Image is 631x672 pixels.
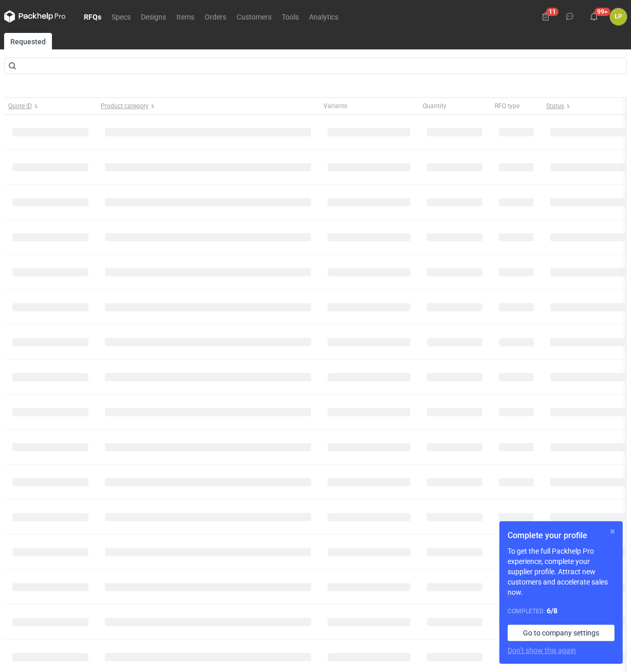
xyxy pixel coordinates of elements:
[606,525,619,538] button: Skip for now
[508,625,615,641] a: Go to company settings
[277,10,304,23] a: Tools
[547,607,557,615] strong: 6 / 8
[508,645,576,656] button: Don’t show this again
[508,529,615,542] h1: Complete your profile
[231,10,277,23] a: Customers
[304,10,344,23] a: Analytics
[4,98,97,114] button: Quote ID
[106,10,136,23] a: Specs
[586,8,602,25] button: 99+
[4,10,66,23] svg: Packhelp Pro
[101,102,149,110] span: Product category
[136,10,171,23] a: Designs
[97,98,319,114] button: Product category
[8,102,32,110] span: Quote ID
[4,33,52,49] a: Requested
[610,8,627,25] div: Łukasz Postawa
[508,546,615,597] p: To get the full Packhelp Pro experience, complete your supplier profile. Attract new customers an...
[610,8,627,25] button: ŁP
[537,8,554,25] button: 11
[495,102,519,110] span: RFQ type
[200,10,231,23] a: Orders
[423,102,446,110] span: Quantity
[171,10,200,23] a: Items
[508,606,615,616] div: Completed:
[79,10,106,23] a: RFQs
[546,102,564,110] span: Status
[323,102,347,110] span: Variants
